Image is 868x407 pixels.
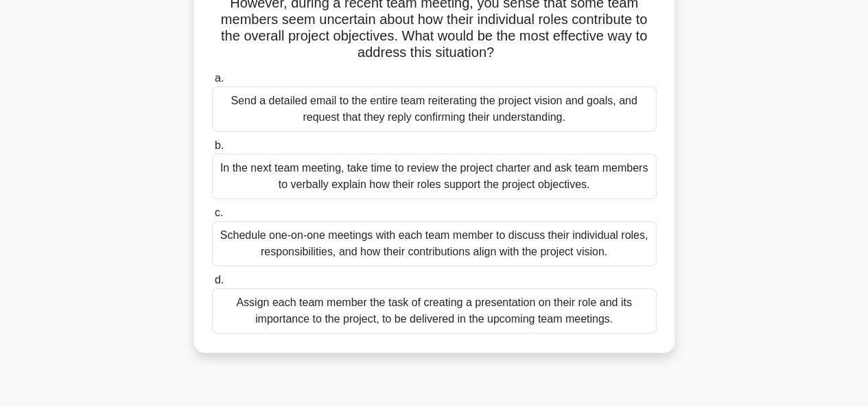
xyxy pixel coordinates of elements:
[212,154,657,199] div: In the next team meeting, take time to review the project charter and ask team members to verball...
[212,221,657,266] div: Schedule one-on-one meetings with each team member to discuss their individual roles, responsibil...
[215,72,224,84] span: a.
[212,288,657,334] div: Assign each team member the task of creating a presentation on their role and its importance to t...
[212,86,657,132] div: Send a detailed email to the entire team reiterating the project vision and goals, and request th...
[215,274,224,286] span: d.
[215,207,223,218] span: c.
[215,139,224,151] span: b.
